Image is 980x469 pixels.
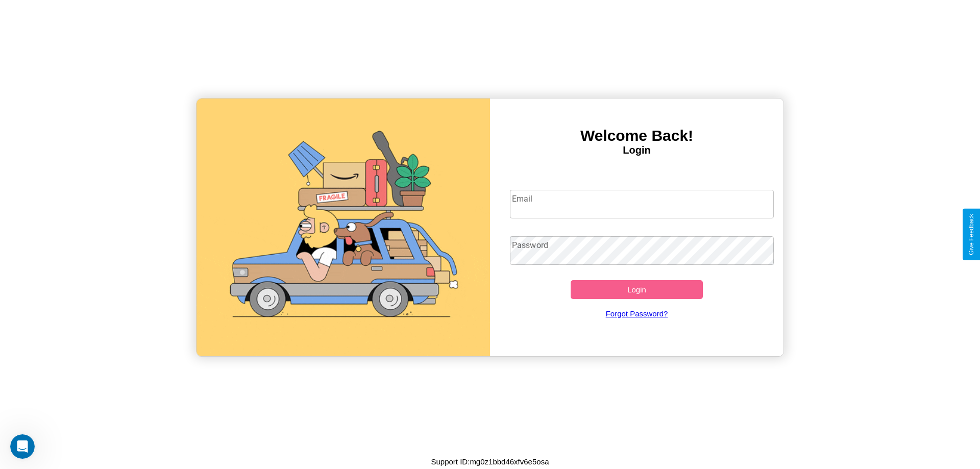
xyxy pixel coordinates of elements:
[571,280,703,299] button: Login
[10,434,35,459] iframe: Intercom live chat
[490,127,783,144] h3: Welcome Back!
[968,214,975,255] div: Give Feedback
[431,455,549,468] p: Support ID: mg0z1bbd46xfv6e5osa
[505,299,769,328] a: Forgot Password?
[490,144,783,156] h4: Login
[197,98,490,356] img: gif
